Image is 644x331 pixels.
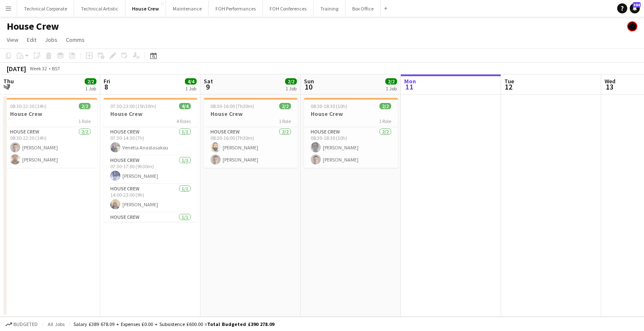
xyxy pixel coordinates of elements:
[504,77,514,85] span: Tue
[10,103,47,109] span: 08:30-22:30 (14h)
[52,65,60,72] div: BST
[104,98,197,222] app-job-card: 07:30-23:00 (15h30m)4/4House Crew4 RolesHouse Crew1/107:30-14:30 (7h)Venetia AnastasakouHouse Cre...
[179,103,191,109] span: 4/4
[379,118,391,124] span: 1 Role
[403,82,416,92] span: 11
[185,78,197,85] span: 4/4
[185,85,196,92] div: 1 Job
[627,21,637,31] app-user-avatar: Gabrielle Barr
[204,110,298,118] h3: House Crew
[62,34,88,45] a: Comms
[28,65,49,72] span: Week 32
[3,110,97,118] h3: House Crew
[3,98,97,168] app-job-card: 08:30-22:30 (14h)2/2House Crew1 RoleHouse Crew2/208:30-22:30 (14h)[PERSON_NAME][PERSON_NAME]
[263,0,314,17] button: FOH Conferences
[386,85,397,92] div: 1 Job
[104,184,197,213] app-card-role: House Crew1/114:00-23:00 (9h)[PERSON_NAME]
[204,98,298,168] app-job-card: 08:30-16:00 (7h30m)2/2House Crew1 RoleHouse Crew2/208:30-16:00 (7h30m)[PERSON_NAME][PERSON_NAME]
[17,0,74,17] button: Technical Corporate
[314,0,345,17] button: Training
[13,321,38,327] span: Budgeted
[207,321,274,327] span: Total Budgeted £390 278.09
[177,118,191,124] span: 4 Roles
[42,34,61,45] a: Jobs
[104,156,197,184] app-card-role: House Crew1/107:30-17:00 (9h30m)[PERSON_NAME]
[633,2,641,8] span: 384
[125,0,166,17] button: House Crew
[78,118,91,124] span: 1 Role
[7,64,26,73] div: [DATE]
[7,36,18,44] span: View
[404,77,416,85] span: Mon
[3,77,14,85] span: Thu
[102,82,110,92] span: 8
[286,85,296,92] div: 1 Job
[104,213,197,241] app-card-role: House Crew1/116:30-23:00 (6h30m)
[74,0,125,17] button: Technical Artistic
[304,127,398,168] app-card-role: House Crew2/208:30-18:30 (10h)[PERSON_NAME][PERSON_NAME]
[503,82,514,92] span: 12
[203,82,213,92] span: 9
[204,127,298,168] app-card-role: House Crew2/208:30-16:00 (7h30m)[PERSON_NAME][PERSON_NAME]
[311,103,347,109] span: 08:30-18:30 (10h)
[304,110,398,118] h3: House Crew
[3,127,97,168] app-card-role: House Crew2/208:30-22:30 (14h)[PERSON_NAME][PERSON_NAME]
[285,78,297,85] span: 2/2
[304,98,398,168] app-job-card: 08:30-18:30 (10h)2/2House Crew1 RoleHouse Crew2/208:30-18:30 (10h)[PERSON_NAME][PERSON_NAME]
[85,85,96,92] div: 1 Job
[45,36,57,44] span: Jobs
[110,103,156,109] span: 07:30-23:00 (15h30m)
[204,77,213,85] span: Sat
[279,103,291,109] span: 2/2
[27,36,36,44] span: Edit
[104,127,197,156] app-card-role: House Crew1/107:30-14:30 (7h)Venetia Anastasakou
[303,82,314,92] span: 10
[605,77,615,85] span: Wed
[104,110,197,118] h3: House Crew
[7,20,59,33] h1: House Crew
[4,320,39,329] button: Budgeted
[2,82,14,92] span: 7
[73,321,274,327] div: Salary £389 678.09 + Expenses £0.00 + Subsistence £600.00 =
[23,34,40,45] a: Edit
[46,321,66,327] span: All jobs
[85,78,96,85] span: 2/2
[630,3,640,13] a: 384
[3,34,22,45] a: View
[66,36,85,44] span: Comms
[345,0,381,17] button: Box Office
[379,103,391,109] span: 2/2
[279,118,291,124] span: 1 Role
[209,0,263,17] button: FOH Performances
[603,82,615,92] span: 13
[79,103,91,109] span: 2/2
[304,77,314,85] span: Sun
[166,0,209,17] button: Maintenance
[385,78,397,85] span: 2/2
[104,77,110,85] span: Fri
[210,103,254,109] span: 08:30-16:00 (7h30m)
